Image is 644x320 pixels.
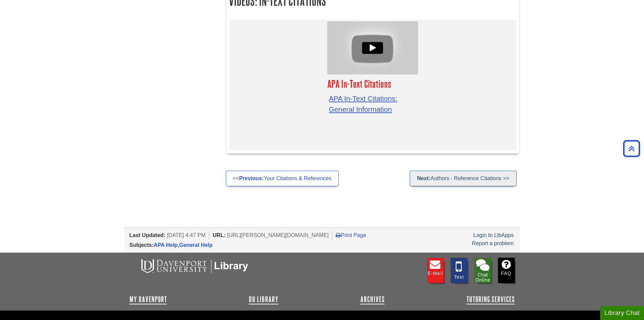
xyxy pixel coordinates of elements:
[129,258,258,274] img: DU Libraries
[327,21,419,74] div: Video: APA In-Text Citations
[129,242,154,248] span: Subjects:
[474,258,491,283] li: Chat with Library
[213,232,225,238] span: URL:
[451,258,468,283] a: Text
[467,295,515,303] a: Tutoring Services
[427,258,444,283] a: E-mail
[360,295,385,303] a: Archives
[336,232,366,238] a: Print Page
[239,175,264,181] strong: Previous:
[417,175,430,181] strong: Next:
[129,232,166,238] span: Last Updated:
[154,242,213,248] span: ,
[249,295,279,303] a: DU Library
[227,232,329,238] span: [URL][PERSON_NAME][DOMAIN_NAME]
[472,240,514,246] a: Report a problem
[621,144,642,153] a: Back to Top
[410,171,516,186] a: Next:Authors - Reference Citations >>
[327,78,419,90] h3: APA In-Text Citations
[226,171,339,186] a: <<Previous:Your Citations & References
[600,306,644,320] button: Library Chat
[336,232,341,238] i: Print Page
[154,242,178,248] a: APA Help
[167,232,206,238] span: [DATE] 4:47 PM
[179,242,213,248] a: General Help
[329,94,398,113] a: APA In-Text Citations: General Information
[498,258,515,283] a: FAQ
[474,258,491,283] img: Library Chat
[473,232,514,238] a: Login to LibApps
[129,295,167,303] a: My Davenport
